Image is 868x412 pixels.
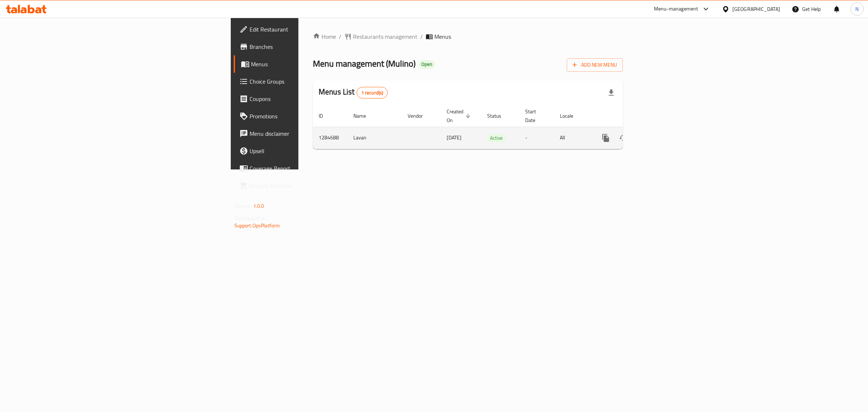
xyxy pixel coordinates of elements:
[251,60,370,68] span: Menus
[234,160,376,177] a: Coverage Report
[855,5,859,13] span: N
[234,21,376,38] a: Edit Restaurant
[597,129,614,147] button: more
[234,125,376,142] a: Menu disclaimer
[234,221,280,230] a: Support.OpsPlatform
[420,32,423,41] li: /
[357,89,388,96] span: 1 record(s)
[487,134,506,142] span: Active
[353,112,375,120] span: Name
[344,32,417,41] a: Restaurants management
[250,147,370,155] span: Upsell
[573,60,617,70] span: Add New Menu
[250,77,370,86] span: Choice Groups
[234,201,252,211] span: Version:
[234,214,268,223] span: Get support on:
[250,181,370,190] span: Grocery Checklist
[234,142,376,160] a: Upsell
[603,84,620,101] div: Export file
[234,108,376,125] a: Promotions
[447,133,461,142] span: [DATE]
[434,32,451,41] span: Menus
[418,61,435,67] span: Open
[234,55,376,73] a: Menus
[519,127,554,149] td: -
[250,42,370,51] span: Branches
[319,87,388,98] h2: Menus List
[447,107,473,125] span: Created On
[357,87,388,98] div: Total records count
[313,105,672,149] table: enhanced table
[250,164,370,173] span: Coverage Report
[234,38,376,55] a: Branches
[567,58,623,72] button: Add New Menu
[234,90,376,108] a: Coupons
[250,129,370,138] span: Menu disclaimer
[614,129,632,147] button: Change Status
[319,112,332,120] span: ID
[353,32,417,41] span: Restaurants management
[313,32,623,41] nav: breadcrumb
[250,94,370,103] span: Coupons
[525,107,545,125] span: Start Date
[250,25,370,34] span: Edit Restaurant
[654,5,698,13] div: Menu-management
[253,201,264,211] span: 1.0.0
[554,127,591,149] td: All
[560,112,583,120] span: Locale
[408,112,432,120] span: Vendor
[250,112,370,121] span: Promotions
[487,112,511,120] span: Status
[234,177,376,194] a: Grocery Checklist
[732,5,780,13] div: [GEOGRAPHIC_DATA]
[418,60,435,69] div: Open
[234,73,376,90] a: Choice Groups
[591,105,672,127] th: Actions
